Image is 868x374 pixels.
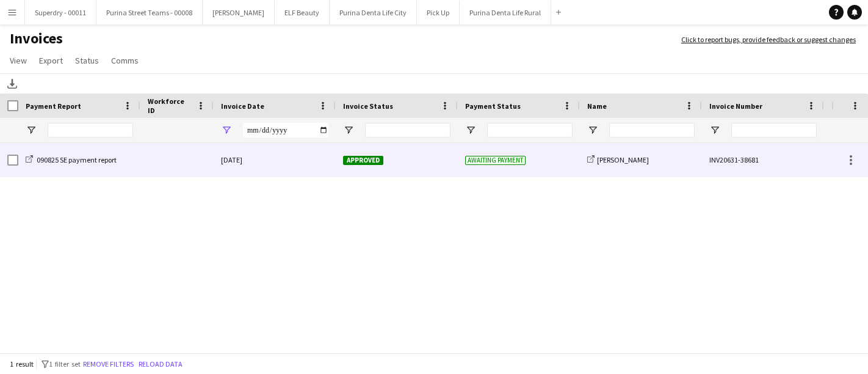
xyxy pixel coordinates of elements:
[5,53,32,68] a: View
[330,1,417,24] button: Purina Denta Life City
[587,125,598,136] button: Open Filter Menu
[25,1,96,24] button: Superdry - 00011
[70,53,104,68] a: Status
[26,101,81,111] span: Payment Report
[275,1,330,24] button: ELF Beauty
[465,101,521,111] span: Payment Status
[609,123,695,137] input: Name Filter Input
[34,53,68,68] a: Export
[681,34,856,45] a: Click to report bugs, provide feedback or suggest changes
[365,123,450,137] input: Invoice Status Filter Input
[221,101,264,111] span: Invoice Date
[709,101,762,111] span: Invoice Number
[214,143,336,177] div: [DATE]
[731,123,817,137] input: Invoice Number Filter Input
[39,55,63,66] span: Export
[136,358,185,371] button: Reload data
[465,125,476,136] button: Open Filter Menu
[221,125,232,136] button: Open Filter Menu
[37,155,117,164] span: 090825 SE payment report
[417,1,460,24] button: Pick Up
[709,125,720,136] button: Open Filter Menu
[597,155,649,164] span: [PERSON_NAME]
[343,156,383,165] span: Approved
[111,55,139,66] span: Comms
[10,55,27,66] span: View
[49,359,81,369] span: 1 filter set
[106,53,143,68] a: Comms
[75,55,99,66] span: Status
[460,1,551,24] button: Purina Denta Life Rural
[587,101,607,111] span: Name
[343,125,354,136] button: Open Filter Menu
[26,155,117,164] a: 090825 SE payment report
[702,143,824,177] div: INV20631-38681
[243,123,328,137] input: Invoice Date Filter Input
[343,101,393,111] span: Invoice Status
[96,1,203,24] button: Purina Street Teams - 00008
[5,76,20,91] app-action-btn: Download
[48,123,133,137] input: Payment Report Filter Input
[148,97,192,115] span: Workforce ID
[26,125,37,136] button: Open Filter Menu
[81,358,136,371] button: Remove filters
[465,156,526,165] span: Awaiting payment
[203,1,275,24] button: [PERSON_NAME]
